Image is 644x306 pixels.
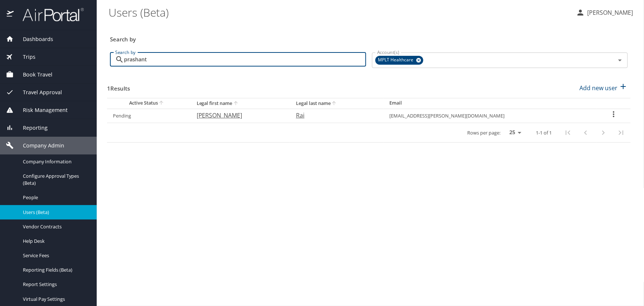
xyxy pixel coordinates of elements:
[383,98,597,109] th: Email
[383,109,597,123] td: [EMAIL_ADDRESS][PERSON_NAME][DOMAIN_NAME]
[14,35,53,43] span: Dashboards
[107,98,631,143] table: User Search Table
[23,238,88,245] span: Help Desk
[14,88,62,96] span: Travel Approval
[233,100,240,107] button: sort
[375,56,418,64] span: MPLT Healthcare
[467,130,500,135] p: Rows per page:
[14,53,35,61] span: Trips
[14,106,68,114] span: Risk Management
[585,8,633,17] p: [PERSON_NAME]
[23,266,88,273] span: Reporting Fields (Beta)
[158,100,165,107] button: sort
[23,173,88,187] span: Configure Approval Types (Beta)
[23,209,88,216] span: Users (Beta)
[14,71,52,79] span: Book Travel
[503,127,524,138] select: rows per page
[375,56,423,65] div: MPLT Healthcare
[107,98,191,109] th: Active Status
[579,84,617,92] p: Add new user
[107,80,130,93] h3: 1 Results
[573,6,636,19] button: [PERSON_NAME]
[191,98,290,109] th: Legal first name
[536,130,552,135] p: 1-1 of 1
[23,194,88,201] span: People
[23,158,88,165] span: Company Information
[14,124,48,132] span: Reporting
[14,142,64,150] span: Company Admin
[331,100,338,107] button: sort
[109,1,570,24] h1: Users (Beta)
[7,7,14,22] img: icon-airportal.png
[576,80,631,96] button: Add new user
[23,223,88,230] span: Vendor Contracts
[615,55,625,65] button: Open
[113,112,131,119] a: Pending
[23,296,88,303] span: Virtual Pay Settings
[23,281,88,288] span: Report Settings
[296,111,375,120] p: Rai
[124,52,366,67] input: Search by name or email
[110,31,628,44] h3: Search by
[23,252,88,259] span: Service Fees
[197,111,281,120] p: [PERSON_NAME]
[290,98,383,109] th: Legal last name
[14,7,84,22] img: airportal-logo.png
